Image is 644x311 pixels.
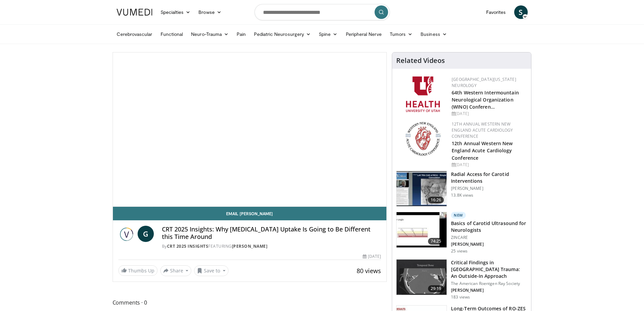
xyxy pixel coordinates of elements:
[452,121,513,139] a: 12th Annual Western New England Acute Cardiology Conference
[357,267,381,275] span: 80 views
[118,226,135,242] img: CRT 2025 Insights
[428,285,444,292] span: 29:19
[113,207,387,220] a: Email [PERSON_NAME]
[451,212,466,219] p: New
[451,171,527,184] h3: Radial Access for Carotid Interventions
[397,212,447,247] img: 909f4c92-df9b-4284-a94c-7a406844b75d.150x105_q85_crop-smart_upscale.jpg
[342,27,386,41] a: Peripheral Nerve
[194,5,225,19] a: Browse
[451,220,527,234] h3: Basics of Carotid Ultrasound for Neurologists
[162,243,381,249] div: By FEATURING
[117,9,152,16] img: VuMedi Logo
[452,140,512,161] a: 12th Annual Western New England Acute Cardiology Conference
[255,4,390,20] input: Search topics, interventions
[451,248,468,254] p: 25 views
[315,27,341,41] a: Spine
[187,27,233,41] a: Neuro-Trauma
[113,52,387,207] video-js: Video Player
[157,27,187,41] a: Functional
[386,27,417,41] a: Tumors
[113,27,157,41] a: Cerebrovascular
[250,27,315,41] a: Pediatric Neurosurgery
[452,111,526,117] div: [DATE]
[396,171,527,207] a: 16:26 Radial Access for Carotid Interventions [PERSON_NAME] 13.8K views
[482,5,510,19] a: Favorites
[162,226,381,240] h4: CRT 2025 Insights: Why [MEDICAL_DATA] Uptake Is Going to Be Different this Time Around
[451,186,527,191] p: [PERSON_NAME]
[396,259,527,300] a: 29:19 Critical Findings in [GEOGRAPHIC_DATA] Trauma: An Outside-In Approach The American Roentgen...
[451,242,527,247] p: [PERSON_NAME]
[416,27,451,41] a: Business
[113,298,387,307] span: Comments 0
[452,76,516,88] a: [GEOGRAPHIC_DATA][US_STATE] Neurology
[160,265,192,276] button: Share
[451,193,473,198] p: 13.8K views
[428,238,444,245] span: 74:25
[406,76,440,112] img: f6362829-b0a3-407d-a044-59546adfd345.png.150x105_q85_autocrop_double_scale_upscale_version-0.2.png
[514,5,528,19] a: S
[404,121,442,157] img: 0954f259-7907-4053-a817-32a96463ecc8.png.150x105_q85_autocrop_double_scale_upscale_version-0.2.png
[397,260,447,295] img: 8d8e3180-86ba-4d19-9168-3f59fd7b70ab.150x105_q85_crop-smart_upscale.jpg
[167,243,209,249] a: CRT 2025 Insights
[194,265,229,276] button: Save to
[451,294,470,300] p: 183 views
[451,259,527,280] h3: Critical Findings in [GEOGRAPHIC_DATA] Trauma: An Outside-In Approach
[452,162,526,168] div: [DATE]
[157,5,195,19] a: Specialties
[452,89,519,110] a: 64th Western Intermountain Neurological Organization (WINO) Conferen…
[397,171,447,206] img: RcxVNUapo-mhKxBX4xMDoxOjA4MTsiGN_2.150x105_q85_crop-smart_upscale.jpg
[396,57,445,65] h4: Related Videos
[451,235,527,240] p: ZINCARE
[451,281,527,286] p: The American Roentgen Ray Society
[138,226,154,242] a: G
[451,288,527,293] p: [PERSON_NAME]
[428,197,444,203] span: 16:26
[396,212,527,254] a: 74:25 New Basics of Carotid Ultrasound for Neurologists ZINCARE [PERSON_NAME] 25 views
[363,253,381,260] div: [DATE]
[232,243,268,249] a: [PERSON_NAME]
[233,27,250,41] a: Pain
[118,265,158,276] a: Thumbs Up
